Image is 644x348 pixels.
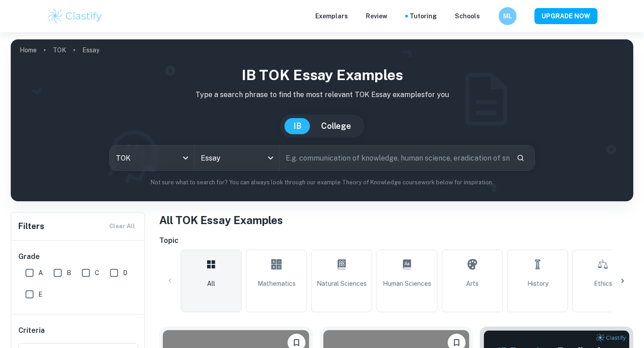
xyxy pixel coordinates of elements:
[18,178,626,187] p: Not sure what to search for? You can always look through our example Theory of Knowledge coursewo...
[123,268,127,278] span: D
[466,279,479,289] span: Arts
[38,289,42,299] span: E
[18,64,626,86] h1: IB TOK Essay examples
[20,44,37,56] a: Home
[284,118,310,134] button: IB
[503,11,513,21] h6: ML
[18,220,44,233] h6: Filters
[594,279,612,289] span: Ethics
[487,14,491,18] button: Help and Feedback
[18,251,138,262] h6: Grade
[38,268,43,278] span: A
[527,279,548,289] span: History
[280,145,509,170] input: E.g. communication of knowledge, human science, eradication of smallpox...
[53,44,66,56] a: TOK
[195,145,279,170] div: Essay
[159,235,633,246] h6: Topic
[317,279,367,289] span: Natural Sciences
[499,7,517,25] button: ML
[18,325,45,336] h6: Criteria
[534,8,597,24] button: UPGRADE NOW
[47,7,103,25] img: Clastify logo
[383,279,431,289] span: Human Sciences
[366,11,387,21] p: Review
[513,150,528,166] button: Search
[315,11,348,21] p: Exemplars
[410,11,437,21] a: Tutoring
[159,212,633,228] h1: All TOK Essay Examples
[110,145,194,170] div: TOK
[312,118,360,134] button: College
[455,11,480,21] a: Schools
[82,45,99,55] p: Essay
[207,279,215,289] span: All
[18,89,626,100] p: Type a search phrase to find the most relevant TOK Essay examples for you
[11,39,633,201] img: profile cover
[95,268,99,278] span: C
[67,268,71,278] span: B
[258,279,296,289] span: Mathematics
